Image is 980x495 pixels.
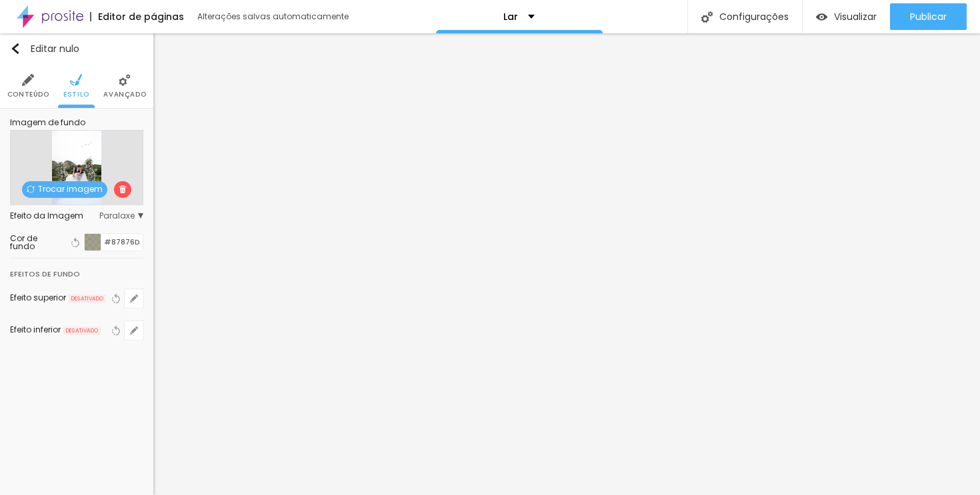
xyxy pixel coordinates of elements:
img: Ícone [119,74,131,86]
font: Alterações salvas automaticamente [197,11,349,22]
img: Ícone [119,185,127,193]
font: Efeito inferior [10,324,61,335]
font: Trocar imagem [38,183,103,195]
img: Ícone [10,43,21,54]
font: Avançado [103,89,146,99]
font: Efeito da Imagem [10,210,83,221]
font: Efeito superior [10,292,66,303]
img: Ícone [22,74,34,86]
font: Imagem de fundo [10,117,85,128]
font: Editar nulo [31,42,79,55]
font: Lar [503,10,518,23]
img: Ícone [27,185,35,193]
font: Estilo [63,89,89,99]
font: Conteúdo [7,89,49,99]
font: Cor de fundo [10,233,37,252]
img: Ícone [701,11,713,23]
font: Efeitos de fundo [10,268,80,279]
iframe: Editor [153,33,980,495]
font: Configurações [719,10,789,23]
button: Publicar [890,3,967,30]
font: DESATIVADO [66,327,98,334]
font: Editor de páginas [98,10,184,23]
div: Efeitos de fundo [10,258,143,282]
font: DESATIVADO [71,295,103,302]
img: view-1.svg [816,11,827,23]
font: Visualizar [834,10,877,23]
button: Visualizar [803,3,890,30]
font: Paralaxe [99,210,135,221]
font: Publicar [910,10,947,23]
img: Ícone [70,74,82,86]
